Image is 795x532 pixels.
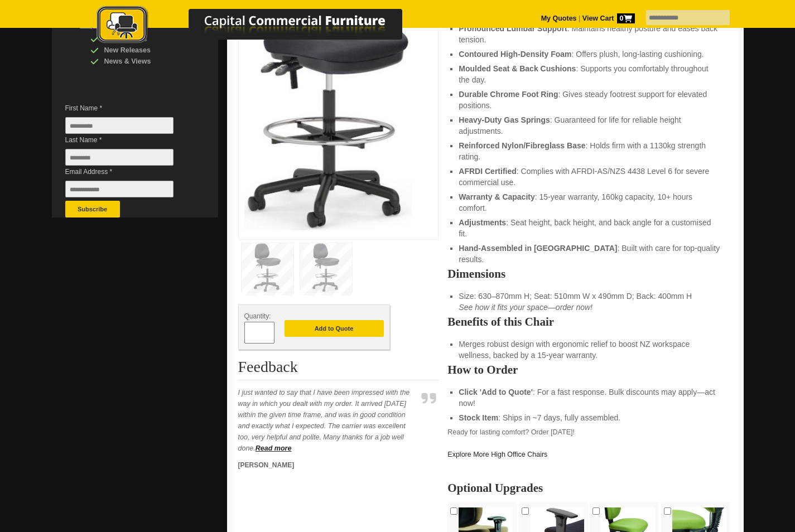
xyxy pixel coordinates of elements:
li: : Supports you comfortably throughout the day. [459,63,721,85]
li: Size: 630–870mm H; Seat: 510mm W x 490mm D; Back: 400mm H [459,291,721,313]
button: Add to Quote [285,320,384,337]
a: Capital Commercial Furniture Logo [66,6,456,50]
li: : Maintains healthy posture and eases back tension. [459,23,721,45]
strong: Warranty & Capacity [459,192,534,201]
strong: Adjustments [459,218,506,227]
p: Ready for lasting comfort? Order [DATE]! [447,427,732,460]
strong: AFRDI Certified [459,167,516,176]
span: Last Name * [65,134,190,146]
a: View Cart0 [580,14,634,22]
h2: Dimensions [447,268,732,279]
a: My Quotes [541,14,577,22]
h2: Feedback [238,359,439,380]
h2: How to Order [447,364,732,375]
li: : Built with care for top-quality results. [459,243,721,265]
li: : Complies with AFRDI-AS/NZS 4438 Level 6 for severe commercial use. [459,166,721,188]
input: Email Address * [65,181,174,197]
h2: Optional Upgrades [447,482,732,494]
li: : 15-year warranty, 160kg capacity, 10+ hours comfort. [459,191,721,214]
li: : Guaranteed for life for reliable height adjustments. [459,114,721,137]
p: [PERSON_NAME] [238,460,417,471]
li: : For a fast response. Bulk discounts may apply—act now! [459,386,721,409]
strong: Heavy-Duty Gas Springs [459,115,550,124]
strong: Reinforced Nylon/Fibreglass Base [459,141,585,150]
strong: Contoured High-Density Foam [459,50,571,59]
strong: Durable Chrome Foot Ring [459,90,558,99]
h2: Benefits of this Chair [447,316,732,327]
input: First Name * [65,117,174,134]
strong: Moulded Seat & Back Cushions [459,64,576,73]
strong: Hand-Assembled in [GEOGRAPHIC_DATA] [459,244,617,253]
strong: Stock Item [459,413,498,422]
li: : Gives steady footrest support for elevated positions. [459,89,721,111]
p: I just wanted to say that I have been impressed with the way in which you dealt with my order. It... [238,387,417,454]
span: 0 [617,13,635,23]
a: Read more [256,444,292,452]
li: : Offers plush, long-lasting cushioning. [459,49,721,60]
li: : Ships in ~7 days, fully assembled. [459,412,721,423]
strong: Pronounced Lumbar Support [459,24,567,33]
div: News & Views [90,56,196,67]
a: Explore More High Office Chairs [447,451,547,458]
strong: Click 'Add to Quote' [459,388,533,396]
input: Last Name * [65,149,174,166]
span: Quantity: [244,312,271,320]
li: : Holds firm with a 1130kg strength rating. [459,140,721,162]
strong: View Cart [582,14,635,22]
img: Capital Commercial Furniture Logo [66,6,456,46]
span: Email Address * [65,166,190,177]
em: See how it fits your space—order now! [459,303,592,312]
span: First Name * [65,103,190,114]
button: Subscribe [65,201,120,217]
li: : Seat height, back height, and back angle for a customised fit. [459,217,721,239]
li: Merges robust design with ergonomic relief to boost NZ workspace wellness, backed by a 15-year wa... [459,338,721,361]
